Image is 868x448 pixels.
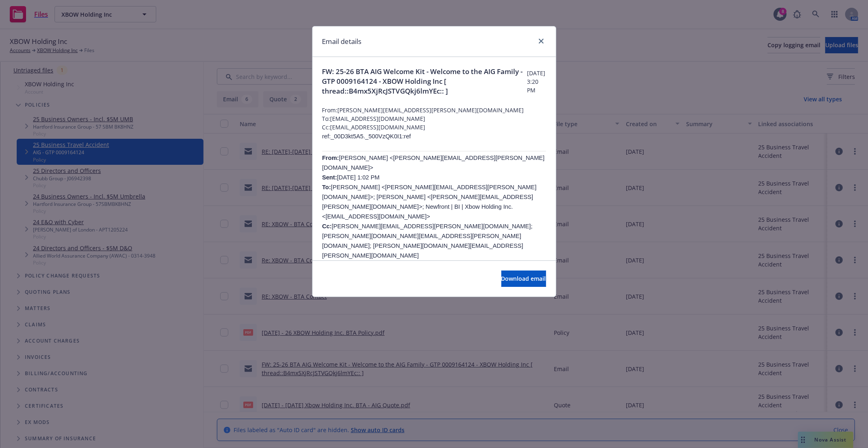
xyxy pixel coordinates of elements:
[322,114,546,123] span: To: [EMAIL_ADDRESS][DOMAIN_NAME]
[501,271,546,287] button: Download email
[322,184,331,190] b: To:
[322,133,411,140] span: ref:_00D3kt5A5._500VzQK0I1:ref
[322,123,546,131] span: Cc: [EMAIL_ADDRESS][DOMAIN_NAME]
[322,174,337,181] b: Sent:
[322,67,527,96] span: FW: 25-26 BTA AIG Welcome Kit - Welcome to the AIG Family - GTP 0009164124 - XBOW Holding Inc [ t...
[501,275,546,282] span: Download email
[536,36,546,46] a: close
[322,36,362,47] h1: Email details
[527,69,546,94] span: [DATE] 3:20 PM
[322,106,546,114] span: From: [PERSON_NAME][EMAIL_ADDRESS][PERSON_NAME][DOMAIN_NAME]
[322,223,332,229] b: Cc:
[322,155,339,161] span: From:
[322,155,545,278] span: [PERSON_NAME] <[PERSON_NAME][EMAIL_ADDRESS][PERSON_NAME][DOMAIN_NAME]> [DATE] 1:02 PM [PERSON_NAM...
